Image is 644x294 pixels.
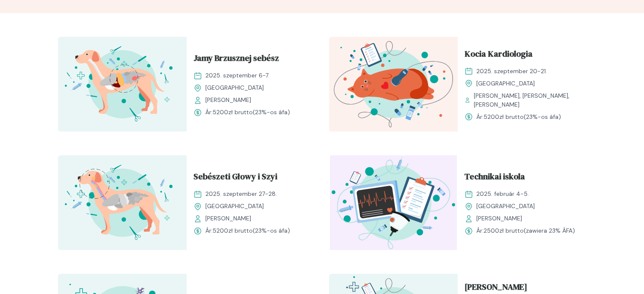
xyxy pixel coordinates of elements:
font: Jamy Brzusznej sebész [193,52,279,64]
font: zł brutto [499,113,524,121]
font: Ár: [476,113,484,121]
font: (zawiera 23% ÁFA) [524,227,575,234]
img: ZqFXfB5LeNNTxeHy_ChiruGS_T.svg [58,155,187,250]
img: Z2B_FZbqstJ98k08_Technicy_T.svg [329,155,458,250]
font: 5200 [213,227,228,234]
font: 5200 [213,108,228,116]
font: Technikai iskola [464,170,525,182]
img: aHfXlEMqNJQqH-jZ_KociaKardio_T.svg [329,37,458,132]
font: Ár: [205,227,213,234]
font: [PERSON_NAME] [205,214,251,222]
font: [PERSON_NAME] [476,214,522,222]
font: 2025. szeptember 27-28. [205,190,277,198]
font: Ár: [205,108,213,116]
font: [GEOGRAPHIC_DATA] [476,80,535,87]
font: 2025. február 4-5. [476,190,529,198]
font: [GEOGRAPHIC_DATA] [476,202,535,210]
a: Kocia Kardiologia [464,47,580,63]
font: 2500 [484,227,499,234]
font: (23%-os áfa) [253,227,290,234]
font: [GEOGRAPHIC_DATA] [205,202,264,210]
a: Technikai iskola [464,170,580,186]
a: Jamy Brzusznej sebész [193,52,309,68]
font: 2025. szeptember 20-21. [476,67,547,75]
font: [PERSON_NAME], [PERSON_NAME], [PERSON_NAME] [474,92,569,108]
font: Ár: [476,227,484,234]
font: 5200 [484,113,499,121]
font: Sebészeti Głowy i Szyi [193,170,277,182]
a: Sebészeti Głowy i Szyi [193,170,309,186]
font: (23%-os áfa) [253,108,290,116]
font: zł brutto [228,227,253,234]
font: zł brutto [228,108,253,116]
font: zł brutto [499,227,524,234]
font: [PERSON_NAME] [205,96,251,104]
img: aHfRokMqNJQqH-fc_ChiruJB_T.svg [58,37,187,132]
font: [GEOGRAPHIC_DATA] [205,84,264,91]
font: (23%-os áfa) [524,113,561,121]
font: 2025. szeptember 6-7. [205,71,269,79]
font: Kocia Kardiologia [464,48,533,60]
